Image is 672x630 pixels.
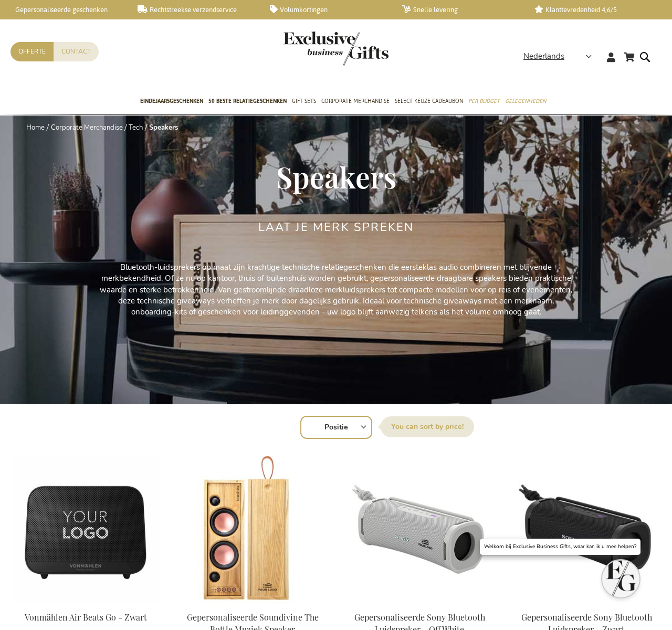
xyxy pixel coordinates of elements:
[321,96,390,107] span: Corporate Merchandise
[468,96,500,107] span: Per Budget
[344,456,495,603] img: Personalised Sony Bluetooth Speaker - Off White
[5,5,121,14] a: Gepersonaliseerde geschenken
[208,96,287,107] span: 50 beste relatiegeschenken
[395,96,463,107] span: Select Keuze Cadeaubon
[129,123,143,132] a: Tech
[10,598,161,608] a: Vonmahlen Air Beats GO
[381,416,474,437] label: Sorteer op
[26,123,45,132] a: Home
[283,31,388,66] img: Exclusive Business gifts logo
[177,456,328,603] img: Personalised Soundivine The Bottle Music Speaker
[270,5,385,14] a: Volumkortingen
[511,598,661,608] a: Personalised Sony Bluetooth Speaker ULT Field 1 - Black
[395,89,463,115] a: Select Keuze Cadeaubon
[276,157,396,196] span: Speakers
[10,456,161,603] img: Vonmahlen Air Beats GO
[54,42,99,61] a: Contact
[468,89,500,115] a: Per Budget
[177,598,328,608] a: Personalised Soundivine The Bottle Music Speaker
[140,96,203,107] span: Eindejaarsgeschenken
[321,89,390,115] a: Corporate Merchandise
[534,5,650,14] a: Klanttevredenheid 4,6/5
[283,31,336,66] a: store logo
[10,42,54,61] a: Offerte
[402,5,518,14] a: Snelle levering
[505,96,546,107] span: Gelegenheden
[292,96,316,107] span: Gift Sets
[140,89,203,115] a: Eindejaarsgeschenken
[51,123,123,132] a: Corporate Merchandise
[25,612,147,623] a: Vonmählen Air Beats Go - Zwart
[258,221,414,234] h2: Laat je merk spreken
[523,50,564,62] span: Nederlands
[138,5,253,14] a: Rechtstreekse verzendservice
[208,89,287,115] a: 50 beste relatiegeschenken
[511,456,661,603] img: Personalised Sony Bluetooth Speaker ULT Field 1 - Black
[505,89,546,115] a: Gelegenheden
[292,89,316,115] a: Gift Sets
[344,598,495,608] a: Personalised Sony Bluetooth Speaker - Off White
[149,123,178,132] strong: Speakers
[100,262,572,318] p: Bluetooth-luidsprekers op maat zijn krachtige technische relatiegeschenken die eersteklas audio c...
